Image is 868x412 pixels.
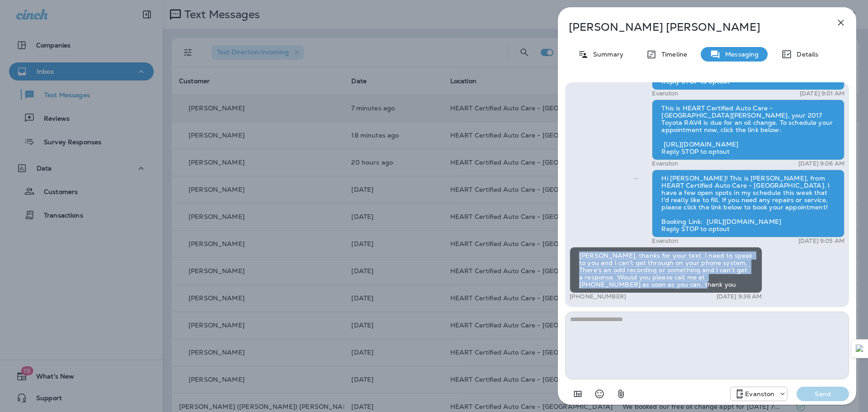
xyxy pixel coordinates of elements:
img: Detect Auto [856,345,864,353]
p: [PHONE_NUMBER] [570,293,626,300]
div: This is HEART Certified Auto Care - [GEOGRAPHIC_DATA][PERSON_NAME], your 2017 Toyota RAV4 is due ... [652,99,844,160]
p: Timeline [657,51,687,58]
p: Evanston [652,237,678,245]
p: Details [792,51,818,58]
p: Evanston [652,90,678,97]
p: [DATE] 9:36 AM [717,293,762,300]
p: Evanston [745,390,774,398]
p: [DATE] 9:06 AM [798,160,844,167]
button: Select an emoji [590,385,609,403]
p: Summary [589,51,623,58]
button: Add in a premade template [569,385,587,403]
p: Evanston [652,160,678,167]
p: [DATE] 9:01 AM [800,90,844,97]
p: [DATE] 9:05 AM [798,237,844,245]
span: Sent [634,174,638,182]
div: [PERSON_NAME], thanks for your text. I need to speak to you and I can't get through on your phone... [570,247,762,293]
div: Hi [PERSON_NAME]! This is [PERSON_NAME], from HEART Certified Auto Care - [GEOGRAPHIC_DATA]. I ha... [652,170,844,237]
div: +1 (847) 892-1225 [731,388,787,399]
p: Messaging [721,51,759,58]
p: [PERSON_NAME] [PERSON_NAME] [569,21,816,33]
